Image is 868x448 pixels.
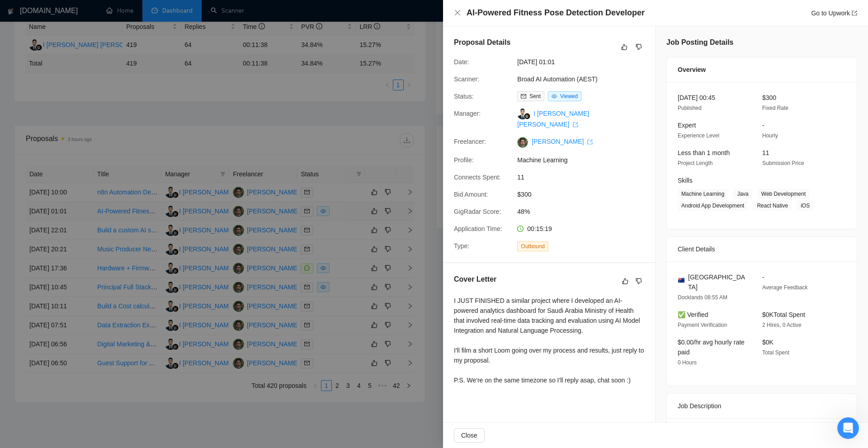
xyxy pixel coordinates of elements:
[678,294,727,301] span: Docklands 08:55 AM
[688,272,748,292] span: [GEOGRAPHIC_DATA]
[678,311,708,318] span: ✅ Verified
[454,9,461,16] span: close
[524,113,530,119] img: gigradar-bm.png
[527,225,552,232] span: 00:15:19
[678,132,719,139] span: Experience Level
[454,110,481,117] span: Manager:
[517,75,597,83] a: Broad AI Automation (AEST)
[517,110,589,128] a: I [PERSON_NAME] [PERSON_NAME] export
[678,94,715,101] span: [DATE] 00:45
[678,322,727,328] span: Payment Verification
[467,7,645,19] h4: AI-Powered Fitness Pose Detection Developer
[636,43,642,51] span: dislike
[837,417,859,439] iframe: Intercom live chat
[454,428,485,443] button: Close
[762,105,788,111] span: Fixed Rate
[753,201,792,211] span: React Native
[678,339,745,356] span: $0.00/hr avg hourly rate paid
[762,339,774,346] span: $0K
[678,122,696,129] span: Expert
[532,138,593,145] a: [PERSON_NAME] export
[454,9,461,17] button: Close
[762,274,764,281] span: -
[573,122,578,127] span: export
[454,296,644,385] div: I JUST FINISHED a similar project where I developed an AI-powered analytics dashboard for Saudi A...
[529,93,541,99] span: Sent
[454,93,474,100] span: Status:
[454,138,486,145] span: Freelancer:
[454,225,502,232] span: Application Time:
[797,201,813,211] span: iOS
[636,278,642,285] span: dislike
[454,75,479,83] span: Scanner:
[762,284,808,291] span: Average Feedback
[560,93,578,99] span: Viewed
[733,189,752,199] span: Java
[621,43,627,51] span: like
[454,37,510,48] h5: Proposal Details
[762,94,776,101] span: $300
[587,139,593,145] span: export
[678,237,846,261] div: Client Details
[517,172,653,182] span: 11
[762,149,769,156] span: 11
[454,274,496,285] h5: Cover Letter
[678,359,697,366] span: 0 Hours
[517,207,653,217] span: 48%
[454,174,501,181] span: Connects Spent:
[517,226,524,232] span: clock-circle
[517,241,548,251] span: Outbound
[762,160,804,166] span: Submission Price
[517,189,653,199] span: $300
[678,160,712,166] span: Project Length
[454,242,469,250] span: Type:
[762,322,802,328] span: 2 Hires, 0 Active
[678,201,748,211] span: Android App Development
[678,149,730,156] span: Less than 1 month
[666,37,733,48] h5: Job Posting Details
[678,65,706,75] span: Overview
[454,58,469,66] span: Date:
[633,42,644,52] button: dislike
[852,10,857,16] span: export
[454,208,501,215] span: GigRadar Score:
[762,122,764,129] span: -
[633,276,644,287] button: dislike
[461,430,477,440] span: Close
[678,189,728,199] span: Machine Learning
[762,311,805,318] span: $0K Total Spent
[517,137,528,148] img: c1cPalOImnYouGUwqAjd6nDruuAkmdSdKVPLvW4FFdSxgng5qOcTHr4cauHYGnNaj5
[811,9,857,17] a: Go to Upworkexport
[552,94,557,99] span: eye
[454,191,488,198] span: Bid Amount:
[619,42,630,52] button: like
[622,278,628,285] span: like
[521,94,526,99] span: mail
[678,277,684,283] img: 🇦🇺
[678,394,846,418] div: Job Description
[678,105,702,111] span: Published
[758,189,810,199] span: Web Development
[762,349,789,356] span: Total Spent
[517,57,653,67] span: [DATE] 01:01
[762,132,778,139] span: Hourly
[454,156,474,164] span: Profile:
[678,177,693,184] span: Skills
[517,155,653,165] span: Machine Learning
[620,276,631,287] button: like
